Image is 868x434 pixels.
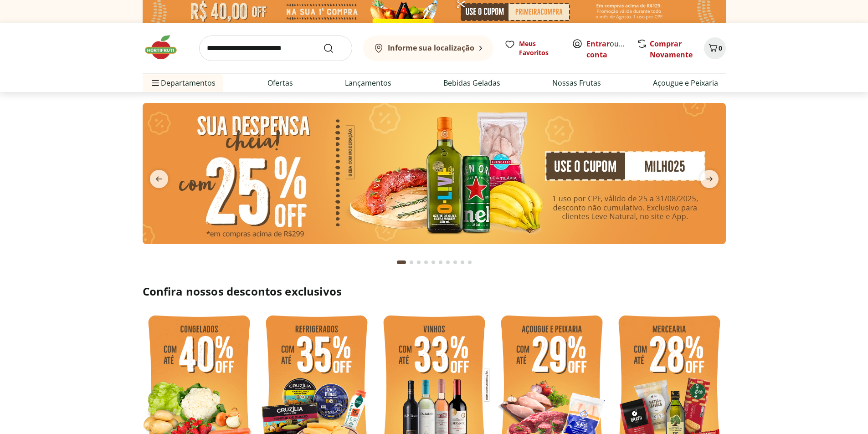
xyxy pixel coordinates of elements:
[430,251,437,273] button: Go to page 5 from fs-carousel
[363,36,493,61] button: Informe sua localização
[143,170,175,188] button: previous
[150,72,216,94] span: Departamentos
[267,77,293,88] a: Ofertas
[408,251,415,273] button: Go to page 2 from fs-carousel
[143,34,188,61] img: Hortifruti
[650,39,693,60] a: Comprar Novamente
[704,37,726,59] button: Carrinho
[586,39,610,49] a: Entrar
[719,44,722,52] span: 0
[504,39,561,57] a: Meus Favoritos
[459,251,466,273] button: Go to page 9 from fs-carousel
[444,251,452,273] button: Go to page 7 from fs-carousel
[422,251,430,273] button: Go to page 4 from fs-carousel
[388,43,474,53] b: Informe sua localização
[693,170,726,188] button: next
[199,36,352,61] input: search
[466,251,473,273] button: Go to page 10 from fs-carousel
[150,72,161,94] button: Menu
[323,43,345,54] button: Submit Search
[452,251,459,273] button: Go to page 8 from fs-carousel
[395,251,408,273] button: Current page from fs-carousel
[586,38,627,60] span: ou
[345,77,391,88] a: Lançamentos
[437,251,444,273] button: Go to page 6 from fs-carousel
[143,284,726,299] h2: Confira nossos descontos exclusivos
[443,77,500,88] a: Bebidas Geladas
[143,103,726,244] img: cupom
[415,251,422,273] button: Go to page 3 from fs-carousel
[653,77,718,88] a: Açougue e Peixaria
[519,39,561,57] span: Meus Favoritos
[552,77,601,88] a: Nossas Frutas
[586,39,637,60] a: Criar conta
